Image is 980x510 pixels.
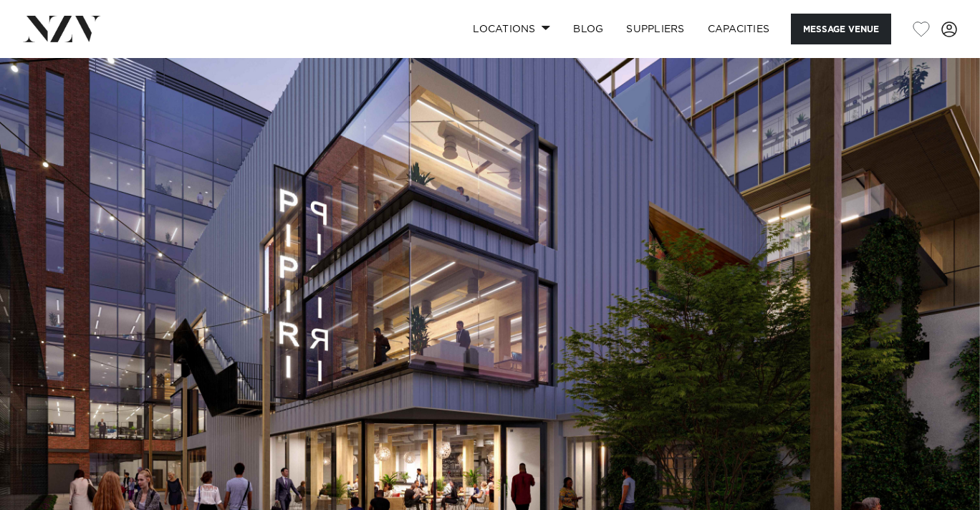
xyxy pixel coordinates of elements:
a: BLOG [562,14,615,44]
button: Message Venue [791,14,891,44]
img: nzv-logo.png [23,16,101,42]
a: Locations [461,14,562,44]
a: Capacities [696,14,782,44]
a: SUPPLIERS [615,14,696,44]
